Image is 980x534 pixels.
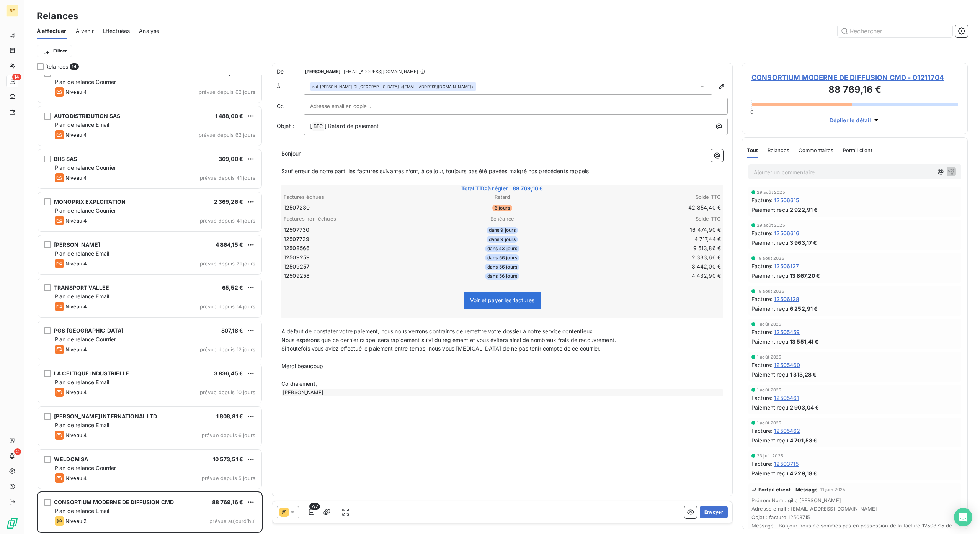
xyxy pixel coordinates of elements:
label: Cc : [277,102,304,110]
span: prévue depuis 10 jours [200,389,255,395]
span: CONSORTIUM MODERNE DE DIFFUSION CMD [54,499,174,505]
span: 29 août 2025 [757,190,785,195]
span: Plan de relance Email [55,379,109,385]
span: À effectuer [37,27,67,35]
button: Filtrer [37,45,72,57]
span: 14 [12,74,21,80]
span: 12505461 [774,394,799,402]
span: 6 jours [492,205,512,211]
span: 65,52 € [222,284,243,291]
span: 6 252,91 € [790,305,818,313]
span: 12505459 [774,328,800,336]
span: 1 808,81 € [216,413,243,419]
span: Paiement reçu [751,305,788,313]
span: Facture : [751,196,773,204]
span: MONOPRIX EXPLOITATION [54,198,126,205]
span: Plan de relance Courrier [55,79,116,85]
div: <[EMAIL_ADDRESS][DOMAIN_NAME]> [312,84,474,89]
span: Niveau 4 [65,260,87,267]
td: 2 333,66 € [576,253,721,262]
span: 3 836,45 € [214,370,243,377]
span: Paiement reçu [751,272,788,280]
span: dans 43 jours [485,245,520,252]
span: WELDOM SA [54,456,88,462]
img: Logo LeanPay [6,517,18,529]
span: Tout [747,147,758,153]
span: 88 769,16 € [212,499,243,505]
span: Voir et payer les factures [470,297,534,303]
span: Prénom Nom : gille [PERSON_NAME] [751,497,958,503]
td: 12509257 [283,262,429,271]
span: [PERSON_NAME] [305,69,340,74]
span: 12503715 [774,460,799,468]
td: 12507730 [283,226,429,234]
span: Niveau 4 [65,389,87,395]
span: Paiement reçu [751,403,788,411]
span: 1 313,28 € [790,370,817,378]
span: 23 juil. 2025 [757,454,783,458]
span: Total TTC à régler : 88 769,16 € [283,185,722,192]
span: dans 9 jours [487,227,518,234]
td: 12507729 [283,235,429,243]
span: prévue depuis 41 jours [200,175,255,181]
span: Plan de relance Email [55,293,109,300]
span: Effectuées [103,27,130,35]
span: 2 [14,448,21,455]
span: 29 août 2025 [757,223,785,228]
span: AUTODISTRIBUTION SAS [54,113,120,119]
span: Analyse [139,27,159,35]
span: 1 août 2025 [757,322,782,326]
span: Objet : facture 12503715 [751,514,958,520]
span: 1 488,00 € [215,113,243,119]
span: prévue depuis 5 jours [202,475,255,481]
td: 9 513,86 € [576,244,721,252]
span: BHS SAS [54,156,77,162]
span: Facture : [751,361,773,369]
span: Niveau 4 [65,475,87,481]
span: Niveau 4 [65,346,87,352]
span: prévue depuis 14 jours [200,303,255,310]
span: 19 août 2025 [757,289,784,293]
span: [PERSON_NAME] [54,241,100,248]
span: Niveau 4 [65,218,87,224]
span: 2 922,91 € [790,206,818,214]
span: 807,18 € [221,327,243,334]
span: 12505460 [774,361,800,369]
span: 1 août 2025 [757,355,782,359]
span: ] Retard de paiement [325,123,379,129]
span: 13 867,20 € [790,272,820,280]
h3: Relances [37,9,78,23]
span: dans 56 jours [485,264,519,270]
span: Paiement reçu [751,239,788,247]
span: Plan de relance Email [55,508,109,514]
span: Portail client - Message [758,486,818,493]
span: LA CELTIQUE INDUSTRIELLE [54,370,129,377]
span: 2 903,04 € [790,403,819,411]
span: Portail client [843,147,872,153]
span: Si toutefois vous aviez effectué le paiement entre temps, nous vous [MEDICAL_DATA] de ne pas teni... [281,345,601,352]
th: Solde TTC [576,193,721,201]
span: Niveau 2 [65,518,87,524]
span: Niveau 4 [65,89,87,95]
span: Paiement reçu [751,469,788,477]
span: Facture : [751,394,773,402]
div: Open Intercom Messenger [954,508,972,526]
span: Facture : [751,229,773,237]
span: Déplier le détail [830,116,871,124]
span: Paiement reçu [751,206,788,214]
span: - [EMAIL_ADDRESS][DOMAIN_NAME] [342,69,418,74]
button: Envoyer [700,506,728,518]
span: null [PERSON_NAME] DI [GEOGRAPHIC_DATA] [312,84,399,89]
span: Niveau 4 [65,132,87,138]
span: Commentaires [799,147,834,153]
span: Plan de relance Courrier [55,465,116,471]
span: Plan de relance Email [55,121,109,128]
span: dans 56 jours [485,254,519,261]
td: 4 717,44 € [576,235,721,243]
span: [ [310,123,312,129]
span: Plan de relance Courrier [55,336,116,342]
span: 12506128 [774,295,799,303]
span: 1 août 2025 [757,421,782,425]
span: 369,00 € [219,156,243,162]
span: Cordialement, [281,380,317,387]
